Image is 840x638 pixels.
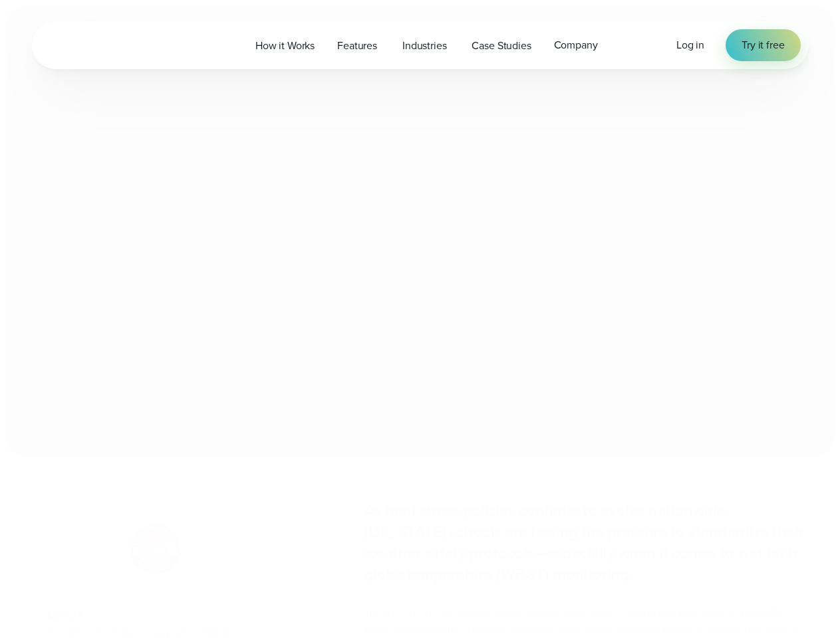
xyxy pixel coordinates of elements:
[255,38,315,54] span: How it Works
[472,38,531,54] span: Case Studies
[460,32,542,59] a: Case Studies
[402,38,446,54] span: Industries
[676,37,704,53] a: Log in
[676,37,704,53] span: Log in
[726,29,800,61] a: Try it free
[742,37,784,53] span: Try it free
[244,32,326,59] a: How it Works
[554,37,598,53] span: Company
[337,38,377,54] span: Features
